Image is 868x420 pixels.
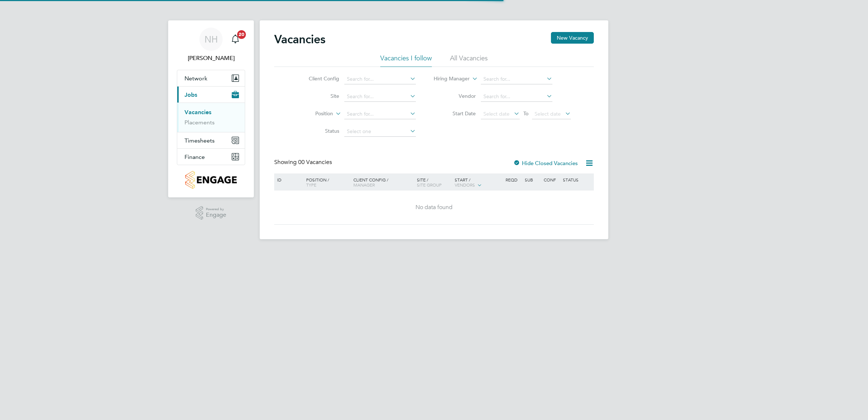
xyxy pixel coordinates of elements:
a: Go to home page [177,171,245,189]
img: countryside-properties-logo-retina.png [185,171,236,189]
input: Search for... [344,92,416,102]
div: Start / [453,173,504,192]
span: Finance [184,153,205,160]
a: NH[PERSON_NAME] [177,28,245,63]
div: Jobs [177,103,245,132]
span: Jobs [184,91,197,98]
div: Sub [523,173,542,186]
li: All Vacancies [450,54,488,67]
div: Position / [301,173,352,191]
button: Network [177,70,245,86]
nav: Main navigation [168,20,254,197]
span: Select date [483,111,510,117]
label: Position [291,110,333,117]
span: Select date [535,111,561,117]
li: Vacancies I follow [380,54,432,67]
label: Vendor [434,93,476,99]
label: Status [297,128,339,134]
span: 20 [237,30,246,39]
a: Placements [184,119,215,126]
button: Timesheets [177,132,245,148]
span: Timesheets [184,137,215,144]
label: Client Config [297,75,339,82]
span: Nikki Hobden [177,54,245,63]
button: Jobs [177,87,245,103]
div: Client Config / [352,173,415,191]
div: Showing [274,159,333,166]
span: Type [306,182,316,188]
input: Search for... [344,109,416,119]
span: Manager [353,182,375,188]
span: Powered by [206,206,226,212]
div: Reqd [504,173,523,186]
label: Hide Closed Vacancies [513,160,578,167]
div: Conf [542,173,561,186]
span: NH [204,35,218,44]
input: Search for... [344,74,416,84]
h2: Vacancies [274,32,325,47]
span: Site Group [417,182,442,188]
div: ID [275,173,301,186]
span: Vendors [455,182,475,188]
label: Hiring Manager [428,75,470,83]
input: Select one [344,127,416,137]
label: Site [297,93,339,99]
span: 00 Vacancies [298,159,332,166]
span: Network [184,75,207,82]
div: Site / [415,173,453,191]
button: New Vacancy [551,32,594,44]
a: Vacancies [184,109,211,116]
label: Start Date [434,110,476,117]
span: To [521,109,531,118]
div: No data found [275,204,593,211]
input: Search for... [481,74,552,84]
a: 20 [228,28,243,51]
span: Engage [206,212,226,218]
input: Search for... [481,92,552,102]
div: Status [561,173,593,186]
button: Finance [177,149,245,165]
a: Powered byEngage [196,206,227,220]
